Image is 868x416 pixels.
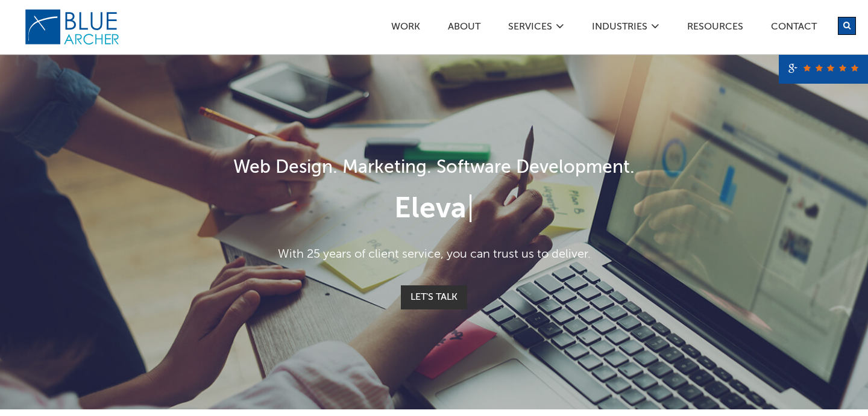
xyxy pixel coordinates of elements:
a: Industries [591,22,648,35]
img: Blue Archer Logo [24,8,121,46]
a: Let's Talk [401,285,467,309]
p: With 25 years of client service, you can trust us to deliver. [95,246,774,264]
a: Resources [687,22,744,35]
span: | [467,195,474,224]
a: Work [391,22,421,35]
span: Eleva [394,195,467,224]
a: ABOUT [447,22,481,35]
a: SERVICES [508,22,553,35]
h1: Web Design. Marketing. Software Development. [95,155,774,182]
a: Contact [770,22,817,35]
